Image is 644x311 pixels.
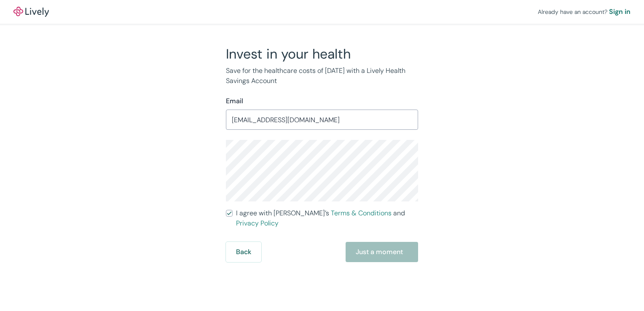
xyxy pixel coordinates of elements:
a: LivelyLively [13,7,49,17]
div: Already have an account? [538,7,631,17]
p: Save for the healthcare costs of [DATE] with a Lively Health Savings Account [226,66,418,86]
a: Sign in [609,7,631,17]
h2: Invest in your health [226,46,418,62]
a: Terms & Conditions [331,209,392,217]
label: Email [226,96,243,106]
img: Lively [13,7,49,17]
a: Privacy Policy [236,219,279,228]
button: Back [226,242,261,262]
span: I agree with [PERSON_NAME]’s and [236,208,418,228]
